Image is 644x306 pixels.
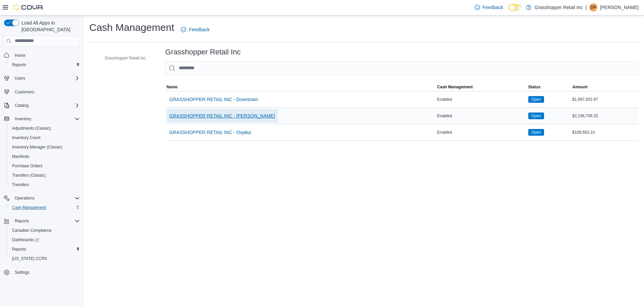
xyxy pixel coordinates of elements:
[7,124,83,133] button: Adjustments (Classic)
[436,95,527,103] div: Enabled
[12,182,29,187] span: Transfers
[12,51,80,59] span: Home
[528,96,544,103] span: Open
[508,4,523,11] input: Dark Mode
[12,194,37,202] button: Operations
[528,113,544,119] span: Open
[12,268,80,276] span: Settings
[95,54,149,62] button: Grasshopper Retail Inc
[169,113,275,119] span: GRASSHOPPER RETAIL INC - [PERSON_NAME]
[169,129,251,136] span: GRASSHOPPER RETAIL INC - Ospika
[15,53,25,58] span: Home
[7,235,83,245] a: Dashboards
[12,144,62,150] span: Inventory Manager (Classic)
[105,55,146,61] span: Grasshopper Retail Inc
[9,236,80,244] span: Dashboards
[9,152,80,161] span: Manifests
[9,61,29,69] a: Reports
[12,135,41,140] span: Inventory Count
[12,237,39,243] span: Dashboards
[12,126,51,131] span: Adjustments (Classic)
[1,74,83,83] button: Users
[15,76,25,81] span: Users
[600,3,639,11] p: [PERSON_NAME]
[12,115,34,123] button: Inventory
[7,152,83,161] button: Manifests
[15,270,29,275] span: Settings
[483,4,503,11] span: Feedback
[9,61,80,69] span: Reports
[12,62,26,68] span: Reports
[15,103,29,108] span: Catalog
[12,194,80,202] span: Operations
[585,3,587,11] p: |
[9,124,54,132] a: Adjustments (Classic)
[9,143,65,151] a: Inventory Manager (Classic)
[167,126,254,139] button: GRASSHOPPER RETAIL INC - Ospika
[169,96,258,103] span: GRASSHOPPER RETAIL INC - Downtown
[1,193,83,203] button: Operations
[12,217,80,225] span: Reports
[9,255,80,263] span: Washington CCRS
[12,115,80,123] span: Inventory
[472,1,506,14] a: Feedback
[12,247,26,252] span: Reports
[12,51,28,59] a: Home
[1,101,83,110] button: Catalog
[89,21,174,34] h1: Cash Management
[167,93,261,106] button: GRASSHOPPER RETAIL INC - Downtown
[4,48,80,295] nav: Complex example
[531,96,541,102] span: Open
[535,3,583,11] p: Grasshopper Retail Inc
[9,124,80,132] span: Adjustments (Classic)
[7,60,83,70] button: Reports
[9,152,32,161] a: Manifests
[7,133,83,142] button: Inventory Count
[572,84,587,90] span: Amount
[9,226,54,234] a: Canadian Compliance
[12,88,37,96] a: Customers
[12,205,46,210] span: Cash Management
[12,101,31,110] button: Catalog
[7,245,83,254] button: Reports
[9,171,48,179] a: Transfers (Classic)
[165,61,639,75] input: This is a search bar. As you type, the results lower in the page will automatically filter.
[9,204,49,212] a: Cash Management
[7,203,83,212] button: Cash Management
[7,171,83,180] button: Transfers (Classic)
[12,74,28,82] button: Users
[7,226,83,235] button: Canadian Compliance
[9,181,32,189] a: Transfers
[9,134,80,142] span: Inventory Count
[9,134,43,142] a: Inventory Count
[15,195,35,201] span: Operations
[15,116,31,122] span: Inventory
[7,180,83,189] button: Transfers
[1,267,83,277] button: Settings
[7,142,83,152] button: Inventory Manager (Classic)
[189,26,209,33] span: Feedback
[9,162,45,170] a: Purchase Orders
[7,161,83,171] button: Purchase Orders
[1,216,83,226] button: Reports
[167,109,278,123] button: GRASSHOPPER RETAIL INC - [PERSON_NAME]
[7,254,83,263] button: [US_STATE] CCRS
[165,83,436,91] button: Name
[12,74,80,82] span: Users
[531,129,541,135] span: Open
[15,218,29,224] span: Reports
[9,171,80,179] span: Transfers (Classic)
[9,245,29,253] a: Reports
[9,226,80,234] span: Canadian Compliance
[531,113,541,119] span: Open
[9,181,80,189] span: Transfers
[436,128,527,136] div: Enabled
[9,162,80,170] span: Purchase Orders
[19,19,80,33] span: Load All Apps in [GEOGRAPHIC_DATA]
[165,48,241,56] h3: Grasshopper Retail Inc
[15,89,34,95] span: Customers
[12,268,32,276] a: Settings
[9,255,50,263] a: [US_STATE] CCRS
[437,84,473,90] span: Cash Management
